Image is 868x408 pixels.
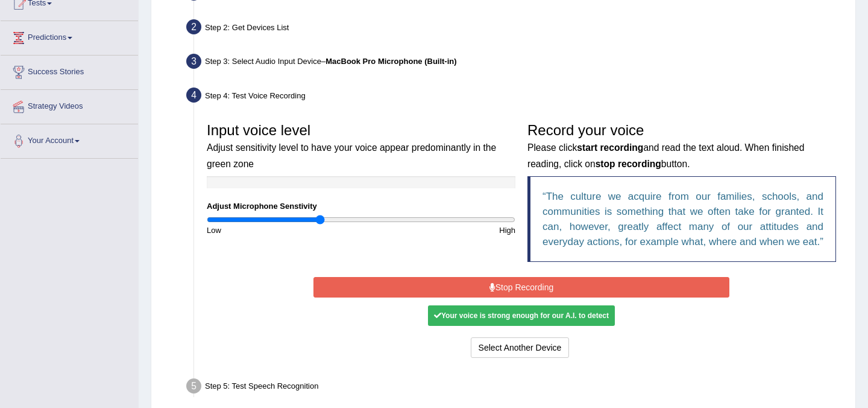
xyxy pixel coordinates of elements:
[181,375,850,401] div: Step 5: Test Speech Recognition
[596,159,661,169] b: stop recording
[321,57,457,66] span: –
[1,21,138,51] a: Predictions
[542,191,823,247] q: The culture we acquire from our families, schools, and communities is something that we often tak...
[207,123,515,170] h3: Input voice level
[428,305,615,326] div: Your voice is strong enough for our A.I. to detect
[181,50,850,77] div: Step 3: Select Audio Input Device
[361,225,521,236] div: High
[577,142,643,153] b: start recording
[1,56,138,86] a: Success Stories
[325,57,456,66] b: MacBook Pro Microphone (Built-in)
[207,142,496,168] small: Adjust sensitivity level to have your voice appear predominantly in the green zone
[201,225,361,236] div: Low
[313,277,729,298] button: Stop Recording
[1,90,138,120] a: Strategy Videos
[471,337,570,358] button: Select Another Device
[181,16,850,42] div: Step 2: Get Devices List
[527,142,804,168] small: Please click and read the text aloud. When finished reading, click on button.
[207,200,317,212] label: Adjust Microphone Senstivity
[181,84,850,110] div: Step 4: Test Voice Recording
[527,123,836,170] h3: Record your voice
[1,124,138,155] a: Your Account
